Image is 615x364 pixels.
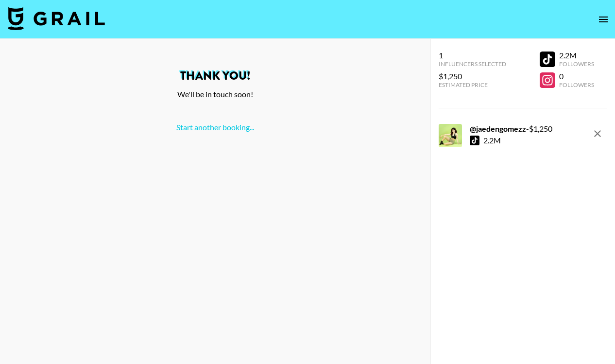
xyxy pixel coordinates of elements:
[439,71,506,81] div: $1,250
[470,124,526,133] strong: @ jaedengomezz
[483,136,501,145] div: 2.2M
[559,51,594,60] div: 2.2M
[439,51,506,60] div: 1
[588,124,607,143] button: remove
[8,7,105,30] img: Grail Talent
[8,89,423,99] div: We'll be in touch soon!
[439,81,506,88] div: Estimated Price
[594,10,613,29] button: open drawer
[559,81,594,88] div: Followers
[559,60,594,68] div: Followers
[470,124,552,134] div: - $ 1,250
[559,71,594,81] div: 0
[439,60,506,68] div: Influencers Selected
[176,122,254,132] a: Start another booking...
[8,70,423,82] h2: Thank You!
